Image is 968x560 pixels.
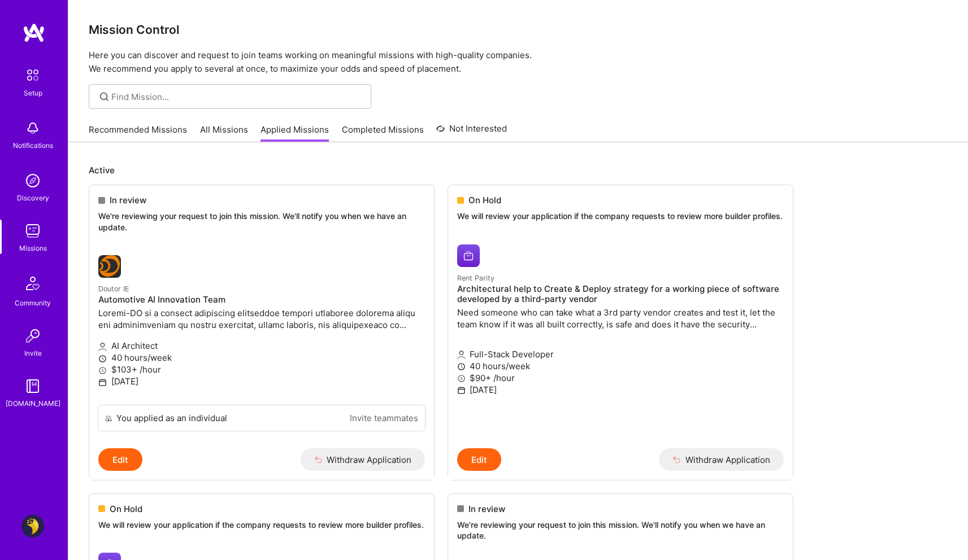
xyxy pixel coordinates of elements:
p: We're reviewing your request to join this mission. We'll notify you when we have an update. [98,211,425,233]
i: icon Clock [457,362,466,371]
input: Find Mission... [111,91,363,103]
a: Invite teammates [350,412,418,424]
i: icon Clock [98,355,107,363]
img: Community [19,270,46,297]
p: Need someone who can take what a 3rd party vendor creates and test it, let the team know if it wa... [457,307,784,330]
button: Edit [98,448,142,471]
h3: Mission Control [89,23,948,37]
button: Edit [457,448,501,471]
img: User Avatar [21,515,44,537]
a: Completed Missions [342,124,424,142]
a: Doutor IE company logoDoutor IEAutomotive AI Innovation TeamLoremi-DO si a consect adipiscing eli... [89,246,434,405]
div: [DOMAIN_NAME] [6,397,60,409]
i: icon Calendar [457,386,466,395]
p: We will review your application if the company requests to review more builder profiles. [98,519,425,531]
i: icon MoneyGray [98,366,107,375]
div: Community [15,297,51,309]
p: 40 hours/week [457,360,784,372]
i: icon Applicant [457,351,466,359]
a: All Missions [200,124,248,142]
a: Rent Parity company logoRent ParityArchitectural help to Create & Deploy strategy for a working p... [448,235,793,449]
a: User Avatar [19,515,47,537]
div: Discovery [17,192,49,204]
button: Withdraw Application [659,448,784,471]
i: icon SearchGrey [98,90,111,103]
p: Loremi-DO si a consect adipiscing elitseddoe tempori utlaboree dolorema aliqu eni adminimveniam q... [98,307,425,331]
span: On Hold [468,194,501,206]
h4: Automotive AI Innovation Team [98,295,425,305]
p: $90+ /hour [457,372,784,384]
img: Rent Parity company logo [457,244,480,267]
div: Missions [19,242,47,254]
img: discovery [21,169,44,192]
img: guide book [21,375,44,397]
button: Withdraw Application [301,448,426,471]
p: AI Architect [98,340,425,352]
a: Not Interested [436,122,507,142]
img: Doutor IE company logo [98,255,121,278]
div: Invite [24,347,42,359]
span: In review [468,503,505,515]
img: setup [21,63,45,87]
p: $103+ /hour [98,364,425,375]
p: Active [89,164,948,176]
small: Doutor IE [98,285,129,293]
h4: Architectural help to Create & Deploy strategy for a working piece of software developed by a thi... [457,284,784,304]
span: On Hold [110,503,142,515]
p: [DATE] [98,375,425,387]
div: Setup [24,87,42,99]
img: Invite [21,325,44,347]
i: icon MoneyGray [457,374,466,383]
img: logo [23,23,45,43]
p: Here you can discover and request to join teams working on meaningful missions with high-quality ... [89,49,948,76]
img: bell [21,117,44,139]
p: 40 hours/week [98,352,425,364]
a: Recommended Missions [89,124,187,142]
i: icon Applicant [98,343,107,351]
i: icon Calendar [98,378,107,387]
p: Full-Stack Developer [457,348,784,360]
a: Applied Missions [261,124,329,142]
small: Rent Parity [457,274,494,282]
img: teamwork [21,220,44,242]
p: We're reviewing your request to join this mission. We'll notify you when we have an update. [457,519,784,541]
p: [DATE] [457,384,784,396]
span: In review [110,194,146,206]
p: We will review your application if the company requests to review more builder profiles. [457,211,784,222]
div: Notifications [13,139,53,151]
div: You applied as an individual [116,412,227,424]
